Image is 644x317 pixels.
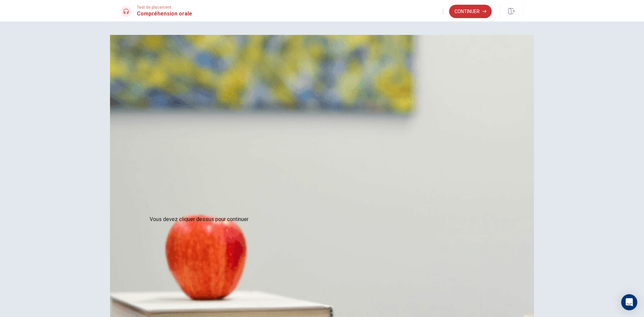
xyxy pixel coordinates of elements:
[137,5,192,10] span: Test de placement
[137,10,192,18] h1: Compréhension orale
[150,215,249,223] div: Vous devez cliquer dessus pour continuer
[621,294,637,310] div: Open Intercom Messenger
[449,5,492,18] button: Continuer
